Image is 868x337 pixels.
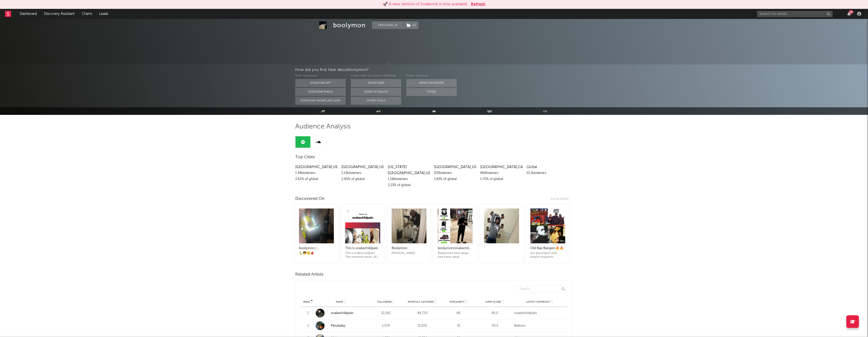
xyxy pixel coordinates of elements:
[295,196,324,202] div: Discovered On
[404,21,418,29] button: (2)
[295,170,338,176] div: 1.34k listeners
[316,309,366,318] a: snakechildpain
[295,67,868,73] div: How did you first hear about boolymon ?
[295,154,315,160] span: Top Cities
[345,251,380,259] div: This is snakechildpain. The essential tracks, all in one playlist.
[388,176,430,182] div: 1.14k listeners
[303,323,313,328] div: 2
[757,11,833,17] input: Search for artists
[345,245,380,251] div: This Is snakechildpain
[345,240,380,259] a: This Is snakechildpainThis is snakechildpain. The essential tracks, all in one playlist.
[450,300,465,303] span: Popularity
[471,1,485,7] button: Refresh
[392,245,426,251] div: Boolymon
[403,21,419,29] span: ( 2 )
[295,73,346,79] div: With Sodatone
[96,9,112,19] a: Leads
[369,323,403,328] div: 1,574
[303,300,310,303] span: Rank
[331,324,345,327] a: Perubaby
[392,251,426,255] div: [PERSON_NAME]
[485,300,501,303] span: Jump Score
[295,124,351,130] span: Audience Analysis
[351,88,401,96] button: Word Of Mouth
[530,245,565,251] div: Old Rap Bangers🔥🔥
[514,311,565,316] div: snakechildpain
[530,251,565,259] div: dm @lyxmgmt with playlist enquirers
[434,164,476,170] div: [GEOGRAPHIC_DATA] , US
[336,300,343,303] span: Name
[434,170,476,176] div: 933 listeners
[351,73,401,79] div: Other A&R Discovery Methods
[40,9,78,19] a: Discovery Assistant
[484,245,519,251] div: '
[295,79,346,87] button: Sodatone App
[517,286,567,293] input: Search...
[383,1,468,7] div: 🚀 A new version of Sodatone is now available.
[341,170,384,176] div: 1.23k listeners
[478,323,512,328] div: 83.5
[392,240,426,255] a: Boolymon[PERSON_NAME]
[408,300,434,303] span: Monthly Listeners
[377,300,392,303] span: Followers
[527,164,569,170] div: Global
[16,9,40,19] a: Dashboard
[405,323,439,328] div: 11,925
[484,240,519,255] a: '
[442,323,475,328] div: 31
[78,9,96,19] a: Charts
[405,311,439,316] div: 44,720
[388,164,430,176] div: [US_STATE][GEOGRAPHIC_DATA] , US
[299,240,334,255] a: boolymon / snakechildpain discography🐍🧒😔🩸
[341,176,384,182] div: 2.40 % of global
[480,176,523,182] div: 1.70 % of global
[295,164,338,170] div: [GEOGRAPHIC_DATA] , US
[331,312,354,315] a: snakechildpain
[438,251,473,259] div: Boolymons best songs (not every song)
[316,321,366,330] a: Perubaby
[438,245,473,251] div: boolymon/snakechildpain 🧃
[388,182,430,188] div: 2.23 % of global
[514,323,565,328] div: Balloon
[372,21,403,29] button: Tracking
[295,272,323,278] span: Related Artists
[333,21,366,29] div: boolymon
[351,79,401,87] button: On My Own
[480,170,523,176] div: 868 listeners
[480,164,523,170] div: [GEOGRAPHIC_DATA] , CA
[406,88,457,96] button: Other
[295,176,338,182] div: 2.62 % of global
[295,97,346,105] button: Sodatone Snowflake Data
[442,311,475,316] div: 46
[406,79,457,87] button: Artist on Roster
[295,88,346,96] button: Sodatone Emails
[849,10,853,14] div: 29
[438,240,473,259] a: boolymon/snakechildpain 🧃Boolymons best songs (not every song)
[303,311,313,316] div: 1
[406,73,457,79] div: Other Sources
[847,12,851,16] button: 29
[341,164,384,170] div: [GEOGRAPHIC_DATA] , US
[550,196,573,202] div: Show more
[527,170,569,176] div: 51.1k listeners
[478,311,512,316] div: 95.0
[369,311,403,316] div: 12,242
[434,176,476,182] div: 1.83 % of global
[299,251,334,255] div: 🐍🧒😔🩸
[530,240,565,259] a: Old Rap Bangers🔥🔥dm @lyxmgmt with playlist enquirers
[526,300,550,303] span: Latest Copyright
[351,97,401,105] button: Other Tools
[299,245,334,251] div: boolymon / snakechildpain discography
